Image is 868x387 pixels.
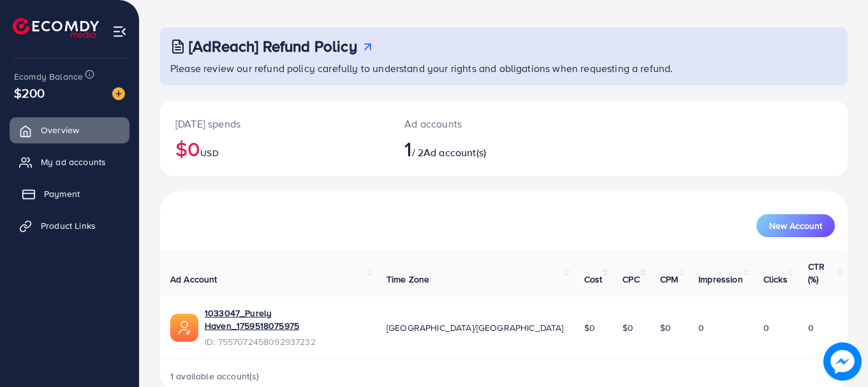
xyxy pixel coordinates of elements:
span: 0 [808,321,814,334]
img: image [823,342,862,381]
span: ID: 7557072458092937232 [205,335,366,348]
span: $0 [584,321,595,334]
h2: $0 [175,136,374,161]
span: 0 [698,321,704,334]
span: 1 [404,134,411,163]
a: 1033047_Purely Haven_1759518075975 [205,307,366,333]
span: Ad account(s) [423,145,486,159]
span: Clicks [763,273,788,286]
span: Time Zone [386,273,429,286]
span: Cost [584,273,603,286]
p: Please review our refund policy carefully to understand your rights and obligations when requesti... [170,61,840,76]
a: Payment [10,181,129,207]
span: USD [200,147,218,159]
span: CPM [660,273,678,286]
span: $0 [660,321,671,334]
p: Ad accounts [404,116,546,131]
img: logo [13,18,99,38]
span: Product Links [41,219,96,232]
h2: / 2 [404,136,546,161]
img: menu [112,24,127,39]
a: Product Links [10,213,129,238]
span: Impression [698,273,743,286]
img: ic-ads-acc.e4c84228.svg [170,314,198,342]
span: Overview [41,124,79,136]
span: Payment [44,187,80,200]
span: 1 available account(s) [170,370,260,383]
span: $200 [14,84,45,102]
a: Overview [10,117,129,143]
span: Ecomdy Balance [14,70,83,83]
span: $0 [622,321,633,334]
button: New Account [756,214,835,237]
span: Ad Account [170,273,217,286]
p: [DATE] spends [175,116,374,131]
a: My ad accounts [10,149,129,175]
span: New Account [769,221,822,230]
span: CTR (%) [808,260,825,286]
img: image [112,87,125,100]
span: CPC [622,273,639,286]
span: 0 [763,321,769,334]
h3: [AdReach] Refund Policy [189,37,357,55]
span: [GEOGRAPHIC_DATA]/[GEOGRAPHIC_DATA] [386,321,564,334]
span: My ad accounts [41,156,106,168]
